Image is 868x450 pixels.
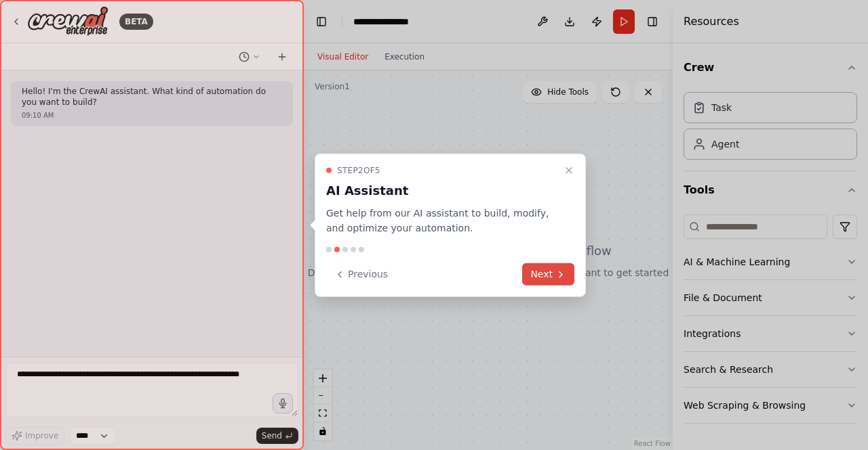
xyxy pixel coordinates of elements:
button: Hide left sidebar [312,12,331,31]
button: Previous [326,263,396,286]
h3: AI Assistant [326,181,558,200]
p: Get help from our AI assistant to build, modify, and optimize your automation. [326,205,558,236]
button: Close walkthrough [561,162,577,178]
span: Step 2 of 5 [337,164,380,175]
button: Next [522,263,574,286]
